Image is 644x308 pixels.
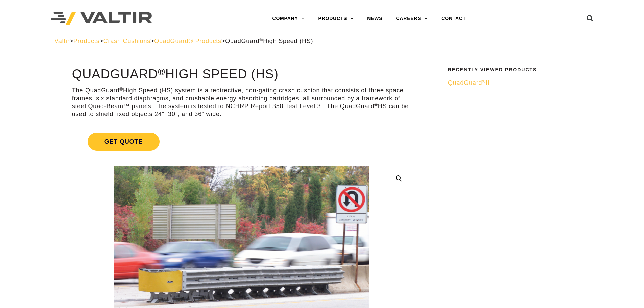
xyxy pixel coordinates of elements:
a: Products [73,38,99,44]
a: QuadGuard®II [448,79,585,87]
img: Valtir [51,12,152,26]
sup: ® [374,102,378,108]
a: CAREERS [389,12,434,25]
sup: ® [158,66,165,77]
span: QuadGuard II [448,79,490,86]
a: NEWS [360,12,389,25]
span: QuadGuard High Speed (HS) [225,38,313,44]
span: Get Quote [88,133,160,151]
a: Get Quote [72,124,411,159]
h1: QuadGuard High Speed (HS) [72,67,411,81]
p: The QuadGuard High Speed (HS) system is a redirective, non-gating crash cushion that consists of ... [72,87,411,118]
div: > > > > [54,37,590,45]
sup: ® [482,79,486,84]
a: COMPANY [265,12,311,25]
a: QuadGuard® Products [154,38,221,44]
sup: ® [119,87,123,92]
a: PRODUCTS [311,12,360,25]
h2: Recently Viewed Products [448,67,585,72]
a: CONTACT [434,12,473,25]
a: Crash Cushions [103,38,150,44]
sup: ® [260,37,263,42]
a: Valtir [54,38,69,44]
